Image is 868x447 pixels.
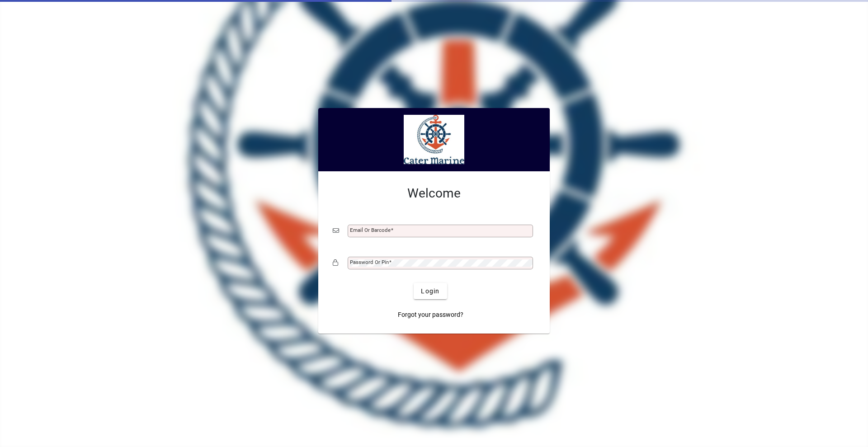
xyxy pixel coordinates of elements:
h2: Welcome [333,186,535,201]
button: Login [414,283,447,299]
mat-label: Password or Pin [350,259,389,265]
mat-label: Email or Barcode [350,227,391,233]
span: Forgot your password? [398,310,463,320]
span: Login [421,287,439,296]
a: Forgot your password? [394,306,467,323]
